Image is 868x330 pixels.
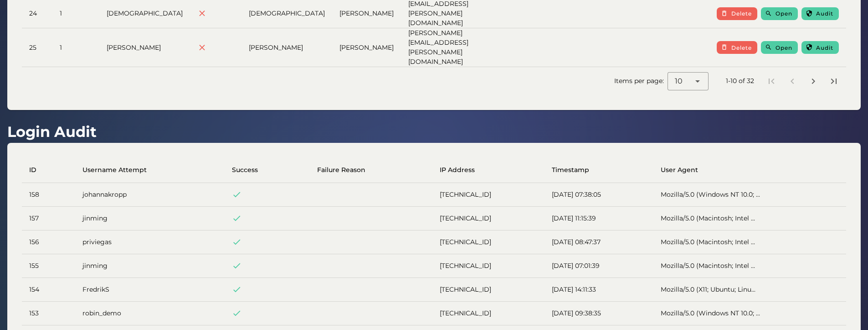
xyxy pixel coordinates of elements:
td: FredrikS [75,278,225,302]
button: Next page [805,73,822,89]
td: [TECHNICAL_ID] [432,278,544,302]
span: ID [29,165,36,175]
span: Delete [731,10,752,17]
span: User Agent [661,165,698,175]
button: Delete [717,41,757,54]
td: [PERSON_NAME] [241,28,332,67]
span: Open [775,10,792,17]
td: [TECHNICAL_ID] [432,230,544,254]
td: 158 [22,183,75,207]
span: Audit [816,10,833,17]
td: [PERSON_NAME][EMAIL_ADDRESS][PERSON_NAME][DOMAIN_NAME] [401,28,515,67]
span: Mozilla/5.0 (Macintosh; Intel ... [661,214,755,222]
span: Audit [816,44,833,51]
td: jinming [75,254,225,278]
td: [DATE] 08:47:37 [544,230,653,254]
span: Timestamp [552,165,589,175]
span: Mozilla/5.0 (Macintosh; Intel ... [661,262,755,270]
td: [TECHNICAL_ID] [432,183,544,207]
span: Mozilla/5.0 (X11; Ubuntu; Linu... [661,285,755,293]
td: johannakropp [75,183,225,207]
button: Audit [801,7,839,20]
span: Username Attempt [82,165,147,175]
td: [PERSON_NAME] [332,28,401,67]
span: Open [775,44,792,51]
span: Mozilla/5.0 (Windows NT 10.0; ... [661,309,760,317]
button: Open [761,41,798,54]
span: Delete [731,44,752,51]
td: [TECHNICAL_ID] [432,302,544,325]
button: Delete [717,7,757,20]
div: 1-10 of 32 [726,76,754,86]
td: 154 [22,278,75,302]
td: jinming [75,207,225,230]
td: [DATE] 07:38:05 [544,183,653,207]
td: 25 [22,28,52,67]
td: [DATE] 09:38:35 [544,302,653,325]
button: Last page [826,73,842,89]
button: Audit [801,41,839,54]
td: 155 [22,254,75,278]
td: priviegas [75,230,225,254]
span: Mozilla/5.0 (Macintosh; Intel ... [661,238,755,246]
td: [TECHNICAL_ID] [432,207,544,230]
td: [PERSON_NAME] [99,28,190,67]
span: 10 [675,76,683,87]
td: [DATE] 14:11:33 [544,278,653,302]
button: Open [761,7,798,20]
td: 157 [22,207,75,230]
span: Mozilla/5.0 (Windows NT 10.0; ... [661,190,760,199]
td: robin_demo [75,302,225,325]
td: 153 [22,302,75,325]
span: Failure Reason [317,165,365,175]
td: [TECHNICAL_ID] [432,254,544,278]
td: [DATE] 07:01:39 [544,254,653,278]
td: [DATE] 11:15:39 [544,207,653,230]
span: Success [232,165,258,175]
td: 156 [22,230,75,254]
span: IP Address [440,165,475,175]
td: 1 [52,28,99,67]
nav: Pagination Navigation [761,71,844,92]
span: Items per page: [614,76,668,86]
h1: Login Audit [7,121,97,143]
